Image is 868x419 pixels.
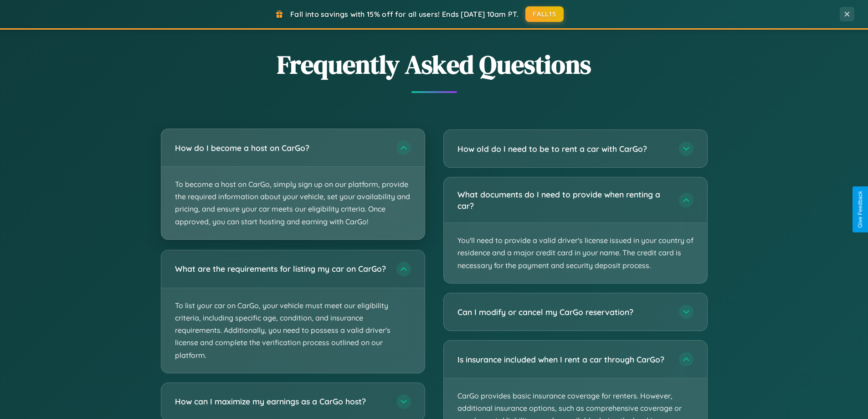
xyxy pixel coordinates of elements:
[175,396,387,407] h3: How can I maximize my earnings as a CarGo host?
[457,143,670,155] h3: How old do I need to be to rent a car with CarGo?
[457,354,670,365] h3: Is insurance included when I rent a car through CarGo?
[161,167,425,239] p: To become a host on CarGo, simply sign up on our platform, provide the required information about...
[457,189,670,211] h3: What documents do I need to provide when renting a car?
[175,142,387,154] h3: How do I become a host on CarGo?
[290,10,519,19] span: Fall into savings with 15% off for all users! Ends [DATE] 10am PT.
[175,263,387,274] h3: What are the requirements for listing my car on CarGo?
[161,288,425,373] p: To list your car on CarGo, your vehicle must meet our eligibility criteria, including specific ag...
[857,191,863,228] div: Give Feedback
[444,223,707,283] p: You'll need to provide a valid driver's license issued in your country of residence and a major c...
[525,6,564,22] button: FALL15
[457,306,670,318] h3: Can I modify or cancel my CarGo reservation?
[161,47,708,82] h2: Frequently Asked Questions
